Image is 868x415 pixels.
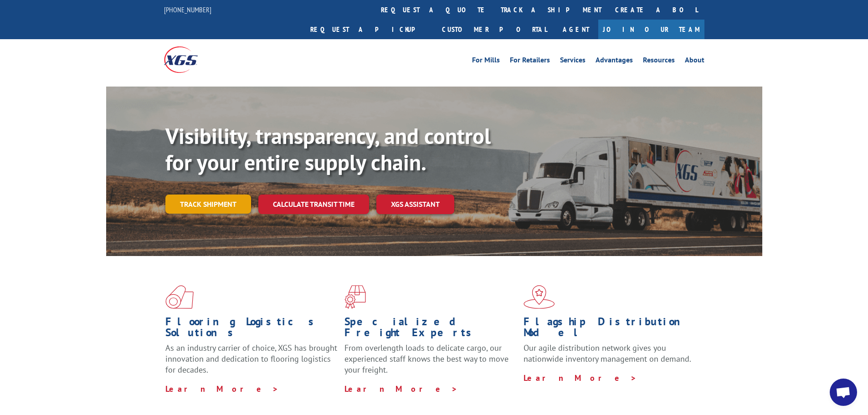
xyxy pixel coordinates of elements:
[643,56,675,67] a: Resources
[524,285,555,309] img: xgs-icon-flagship-distribution-model-red
[165,343,337,375] span: As an industry carrier of choice, XGS has brought innovation and dedication to flooring logistics...
[303,20,435,39] a: Request a pickup
[524,316,696,343] h1: Flagship Distribution Model
[524,343,691,364] span: Our agile distribution network gives you nationwide inventory management on demand.
[510,56,550,67] a: For Retailers
[560,56,586,67] a: Services
[344,343,517,383] p: From overlength loads to delicate cargo, our experienced staff knows the best way to move your fr...
[554,20,598,39] a: Agent
[344,285,366,309] img: xgs-icon-focused-on-flooring-red
[598,20,704,39] a: Join Our Team
[830,379,857,406] div: Open chat
[164,5,211,14] a: [PHONE_NUMBER]
[596,56,633,67] a: Advantages
[165,316,338,343] h1: Flooring Logistics Solutions
[344,384,458,394] a: Learn More >
[435,20,554,39] a: Customer Portal
[524,373,637,383] a: Learn More >
[376,195,454,214] a: XGS ASSISTANT
[165,285,194,309] img: xgs-icon-total-supply-chain-intelligence-red
[685,56,704,67] a: About
[344,316,517,343] h1: Specialized Freight Experts
[165,122,491,176] b: Visibility, transparency, and control for your entire supply chain.
[165,195,251,214] a: Track shipment
[472,56,500,67] a: For Mills
[258,195,369,214] a: Calculate transit time
[165,384,279,394] a: Learn More >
